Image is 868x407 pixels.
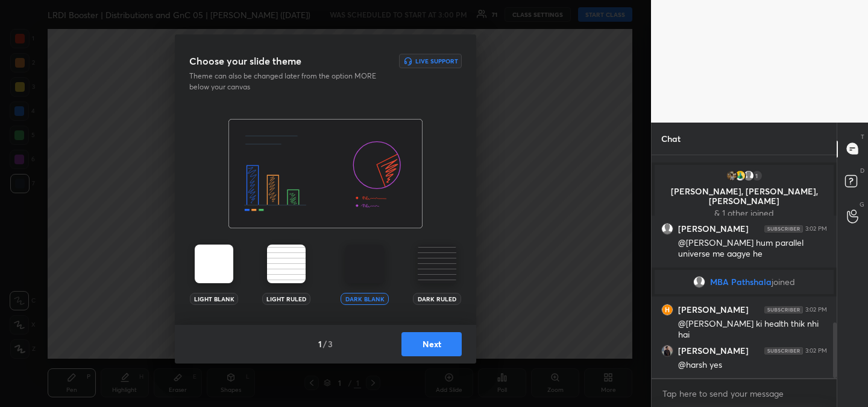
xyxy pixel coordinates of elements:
[678,237,827,260] div: @[PERSON_NAME] hum parallel universe me aagye he
[678,359,827,371] div: @harsh yes
[652,155,837,379] div: grid
[195,245,233,283] img: lightTheme.5bb83c5b.svg
[805,347,827,354] div: 3:02 PM
[228,119,423,229] img: darkThemeBanner.f801bae7.svg
[190,293,238,305] div: Light Blank
[772,277,795,287] span: joined
[860,200,864,209] p: G
[678,318,827,341] div: @[PERSON_NAME] ki health thik nhi hai
[805,306,827,313] div: 3:02 PM
[861,132,864,141] p: T
[710,277,772,287] span: MBA Pathshala
[751,170,763,182] div: 1
[189,71,385,92] p: Theme can also be changed later from the option MORE below your canvas
[262,293,310,305] div: Light Ruled
[267,245,306,283] img: lightRuledTheme.002cd57a.svg
[323,338,327,350] h4: /
[189,54,301,68] h3: Choose your slide theme
[764,225,803,232] img: 4P8fHbbgJtejmAAAAAElFTkSuQmCC
[678,223,749,234] h6: [PERSON_NAME]
[764,306,803,313] img: 4P8fHbbgJtejmAAAAAElFTkSuQmCC
[401,332,462,356] button: Next
[805,225,827,232] div: 3:02 PM
[662,208,826,218] p: & 1 other joined
[860,166,864,175] p: D
[726,170,738,182] img: thumbnail.jpg
[652,123,690,155] p: Chat
[678,345,749,356] h6: [PERSON_NAME]
[764,347,803,354] img: 4P8fHbbgJtejmAAAAAElFTkSuQmCC
[743,170,755,182] img: default.png
[345,245,384,283] img: darkTheme.aa1caeba.svg
[328,338,333,350] h4: 3
[734,170,746,182] img: thumbnail.jpg
[318,338,322,350] h4: 1
[662,345,673,356] img: thumbnail.jpg
[415,58,458,64] h6: Live Support
[413,293,461,305] div: Dark Ruled
[341,293,389,305] div: Dark Blank
[662,223,673,234] img: default.png
[662,304,673,315] img: thumbnail.jpg
[418,245,456,283] img: darkRuledTheme.359fb5fd.svg
[693,276,705,288] img: default.png
[662,187,826,206] p: [PERSON_NAME], [PERSON_NAME], [PERSON_NAME]
[678,304,749,315] h6: [PERSON_NAME]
